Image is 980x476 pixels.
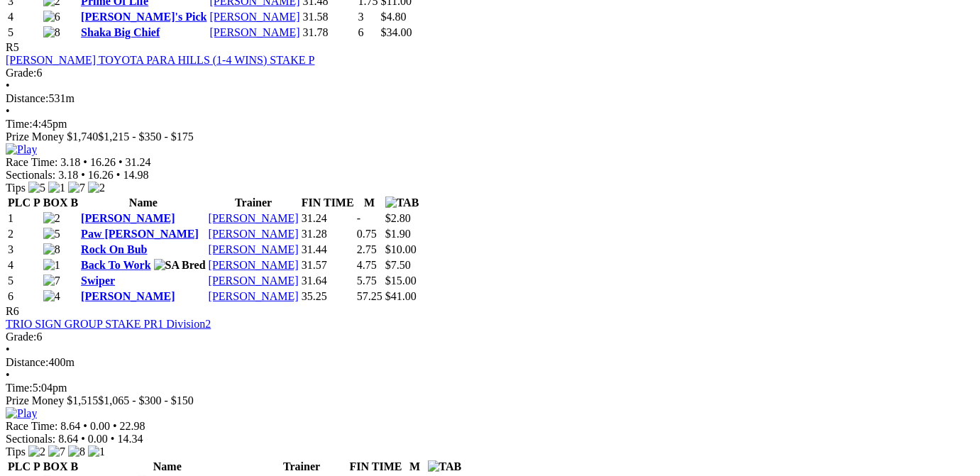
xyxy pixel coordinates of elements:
[98,394,194,406] span: $1,065 - $300 - $150
[81,11,207,23] a: [PERSON_NAME]'s Pick
[68,445,85,458] img: 8
[113,420,117,432] span: •
[81,169,85,181] span: •
[6,369,10,381] span: •
[6,420,57,432] span: Race Time:
[209,228,299,240] a: [PERSON_NAME]
[6,445,26,458] span: Tips
[90,420,110,432] span: 0.00
[80,196,206,210] th: Name
[209,212,299,224] a: [PERSON_NAME]
[90,156,116,168] span: 16.26
[208,196,299,210] th: Trainer
[7,243,41,257] td: 3
[385,259,411,271] span: $7.50
[6,382,33,394] span: Time:
[6,331,37,343] span: Grade:
[357,275,377,287] text: 5.75
[43,259,60,272] img: 1
[43,11,60,23] img: 6
[43,212,60,225] img: 2
[83,420,87,432] span: •
[209,243,299,255] a: [PERSON_NAME]
[111,433,115,445] span: •
[6,118,974,131] div: 4:45pm
[6,331,974,343] div: 6
[98,131,194,143] span: $1,215 - $350 - $175
[83,156,87,168] span: •
[6,92,974,105] div: 531m
[7,211,41,226] td: 1
[301,258,355,272] td: 31.57
[6,318,211,330] a: TRIO SIGN GROUP STAKE PR1 Division2
[7,258,41,272] td: 4
[88,445,105,458] img: 1
[6,356,974,369] div: 400m
[6,356,48,368] span: Distance:
[6,143,37,156] img: Play
[6,305,19,317] span: R6
[6,41,19,53] span: R5
[81,290,175,302] a: [PERSON_NAME]
[349,460,403,474] th: FIN TIME
[43,197,68,209] span: BOX
[70,197,78,209] span: B
[7,26,41,40] td: 5
[357,290,382,302] text: 57.25
[60,420,80,432] span: 8.64
[48,182,65,194] img: 1
[88,182,105,194] img: 2
[6,67,37,79] span: Grade:
[6,156,57,168] span: Race Time:
[28,182,45,194] img: 5
[154,259,206,272] img: SA Bred
[7,274,41,288] td: 5
[81,26,160,38] a: Shaka Big Chief
[8,197,31,209] span: PLC
[6,54,315,66] a: [PERSON_NAME] TOYOTA PARA HILLS (1-4 WINS) STAKE P
[81,228,199,240] a: Paw [PERSON_NAME]
[117,433,143,445] span: 14.34
[80,460,254,474] th: Name
[209,275,299,287] a: [PERSON_NAME]
[385,197,419,209] img: TAB
[6,343,10,355] span: •
[385,228,411,240] span: $1.90
[357,228,377,240] text: 0.75
[381,11,407,23] span: $4.80
[43,275,60,287] img: 7
[58,169,78,181] span: 3.18
[43,243,60,256] img: 8
[301,289,355,304] td: 35.25
[8,460,31,472] span: PLC
[88,169,114,181] span: 16.26
[81,433,85,445] span: •
[301,196,355,210] th: FIN TIME
[385,212,411,224] span: $2.80
[68,182,85,194] img: 7
[33,460,40,472] span: P
[6,105,10,117] span: •
[6,433,55,445] span: Sectionals:
[81,243,147,255] a: Rock On Bub
[6,92,48,104] span: Distance:
[357,212,360,224] text: -
[428,460,462,473] img: TAB
[209,290,299,302] a: [PERSON_NAME]
[385,290,417,302] span: $41.00
[7,289,41,304] td: 6
[6,382,974,394] div: 5:04pm
[43,26,60,39] img: 8
[81,212,175,224] a: [PERSON_NAME]
[301,227,355,241] td: 31.28
[256,460,348,474] th: Trainer
[209,259,299,271] a: [PERSON_NAME]
[301,211,355,226] td: 31.24
[81,275,115,287] a: Swiper
[126,156,151,168] span: 31.24
[123,169,148,181] span: 14.98
[6,169,55,181] span: Sectionals:
[7,227,41,241] td: 2
[356,196,383,210] th: M
[7,10,41,24] td: 4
